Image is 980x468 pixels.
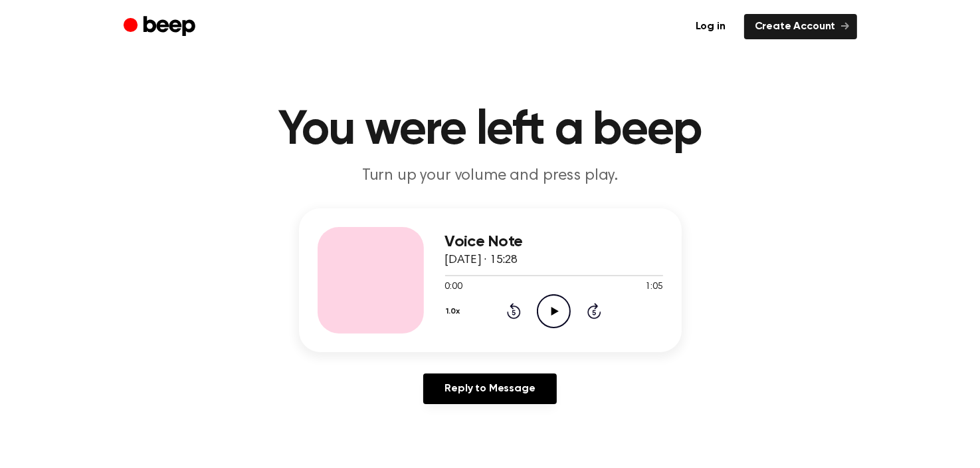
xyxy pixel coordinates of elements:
[744,14,857,39] a: Create Account
[124,14,199,40] a: Beep
[445,254,518,266] span: [DATE] · 15:28
[445,233,663,251] h3: Voice Note
[645,280,662,294] span: 1:05
[235,165,745,187] p: Turn up your volume and press play.
[685,14,736,39] a: Log in
[423,373,556,404] a: Reply to Message
[445,280,462,294] span: 0:00
[150,107,831,154] h1: You were left a beep
[445,300,466,323] button: 1.0x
